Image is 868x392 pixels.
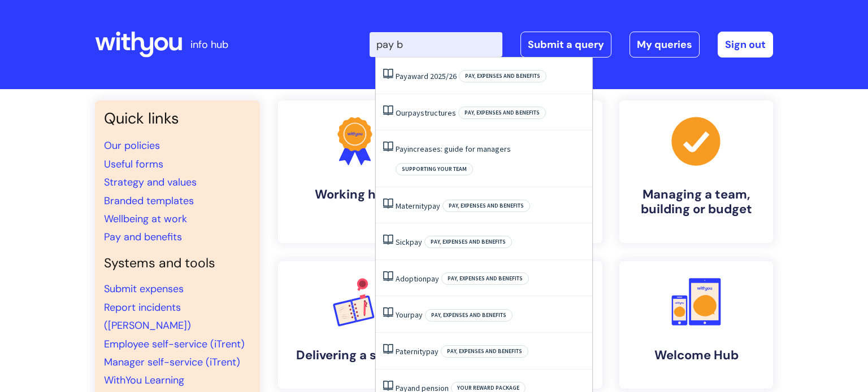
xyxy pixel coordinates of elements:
[104,230,182,244] a: Pay and benefits
[287,348,423,363] h4: Delivering a service
[278,261,432,389] a: Delivering a service
[520,32,611,58] a: Submit a query
[628,187,764,217] h4: Managing a team, building or budget
[396,310,423,320] a: Yourpay
[458,107,546,119] span: Pay, expenses and benefits
[370,32,502,57] input: Search
[278,100,432,243] a: Working here
[396,71,407,81] span: Pay
[427,274,439,284] span: pay
[408,108,420,118] span: pay
[104,194,194,208] a: Branded templates
[104,355,240,369] a: Manager self-service (iTrent)
[104,373,184,387] a: WithYou Learning
[441,272,529,285] span: Pay, expenses and benefits
[370,32,773,58] div: | -
[396,144,511,154] a: Payincreases: guide for managers
[104,337,245,351] a: Employee self-service (iTrent)
[396,346,439,356] a: Paternitypay
[628,348,764,363] h4: Welcome Hub
[396,274,439,284] a: Adoptionpay
[287,187,423,202] h4: Working here
[104,282,184,296] a: Submit expenses
[396,237,422,247] a: Sickpay
[619,100,773,243] a: Managing a team, building or budget
[396,163,473,175] span: Supporting your team
[104,212,187,226] a: Wellbeing at work
[104,256,251,271] h4: Systems and tools
[396,108,456,118] a: Ourpaystructures
[441,345,528,358] span: Pay, expenses and benefits
[396,71,457,81] a: Payaward 2025/26
[104,157,163,171] a: Useful forms
[426,346,439,356] span: pay
[410,310,423,320] span: pay
[104,301,191,332] a: Report incidents ([PERSON_NAME])
[442,200,530,212] span: Pay, expenses and benefits
[425,309,513,321] span: Pay, expenses and benefits
[424,236,512,248] span: Pay, expenses and benefits
[104,175,197,189] a: Strategy and values
[396,201,440,211] a: Maternitypay
[190,36,228,54] p: info hub
[104,139,160,152] a: Our policies
[619,261,773,389] a: Welcome Hub
[428,201,440,211] span: pay
[396,144,407,154] span: Pay
[459,70,546,82] span: Pay, expenses and benefits
[718,32,773,58] a: Sign out
[410,237,422,247] span: pay
[630,32,700,58] a: My queries
[104,109,251,127] h3: Quick links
